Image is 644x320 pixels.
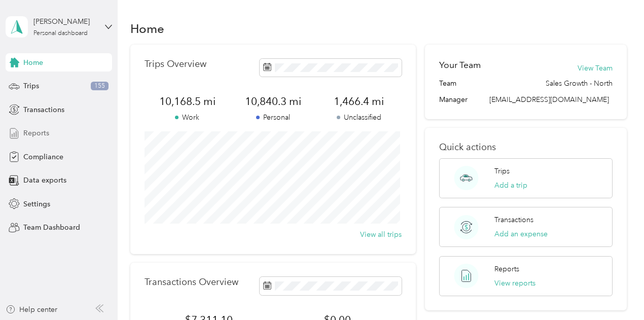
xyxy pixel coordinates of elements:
span: Sales Growth - North [546,78,613,89]
iframe: Everlance-gr Chat Button Frame [587,263,644,320]
span: 10,840.3 mi [230,94,316,109]
h2: Your Team [439,59,481,72]
span: Team Dashboard [23,222,80,233]
p: Trips [494,166,510,176]
span: Trips [23,81,39,91]
p: Reports [494,264,519,274]
button: Add an expense [494,229,548,239]
p: Unclassified [316,112,402,123]
p: Personal [230,112,316,123]
p: Transactions [494,215,533,225]
span: Compliance [23,152,63,162]
div: Personal dashboard [33,30,88,37]
span: 10,168.5 mi [145,94,230,109]
button: View Team [578,63,613,74]
span: Settings [23,199,50,209]
p: Transactions Overview [145,277,238,288]
span: 1,466.4 mi [316,94,402,109]
p: Quick actions [439,142,613,153]
button: View all trips [360,229,402,240]
button: Add a trip [494,180,527,191]
button: Help center [6,304,57,315]
span: Transactions [23,104,64,115]
span: [EMAIL_ADDRESS][DOMAIN_NAME] [489,95,609,104]
div: [PERSON_NAME] [33,16,97,27]
span: Data exports [23,175,66,186]
button: View reports [494,278,535,289]
span: Manager [439,94,468,105]
p: Trips Overview [145,59,206,69]
h1: Home [130,23,164,34]
p: Work [145,112,230,123]
span: Team [439,78,456,89]
span: Home [23,57,43,68]
span: Reports [23,128,49,138]
span: 155 [91,82,109,91]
